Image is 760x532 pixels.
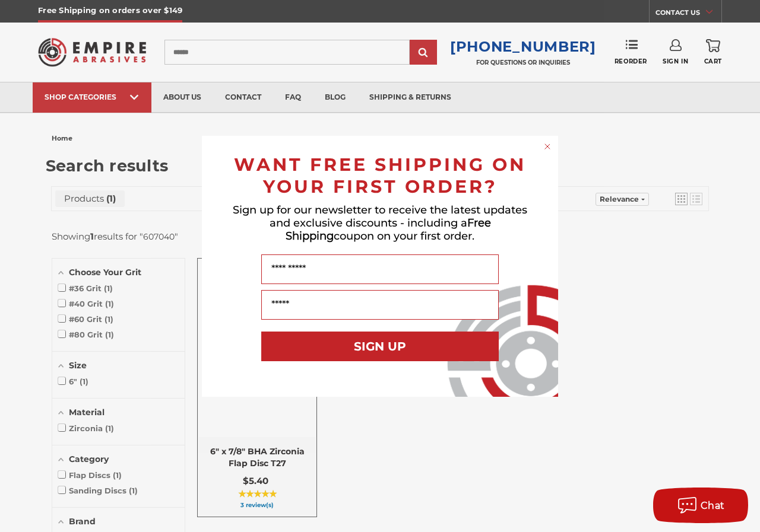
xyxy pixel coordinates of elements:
[234,154,526,197] span: WANT FREE SHIPPING ON YOUR FIRST ORDER?
[653,488,748,523] button: Chat
[233,203,527,243] span: Sign up for our newsletter to receive the latest updates and exclusive discounts - including a co...
[701,500,725,511] span: Chat
[286,216,491,243] span: Free Shipping
[261,332,499,361] button: SIGN UP
[541,141,553,152] button: Close dialog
